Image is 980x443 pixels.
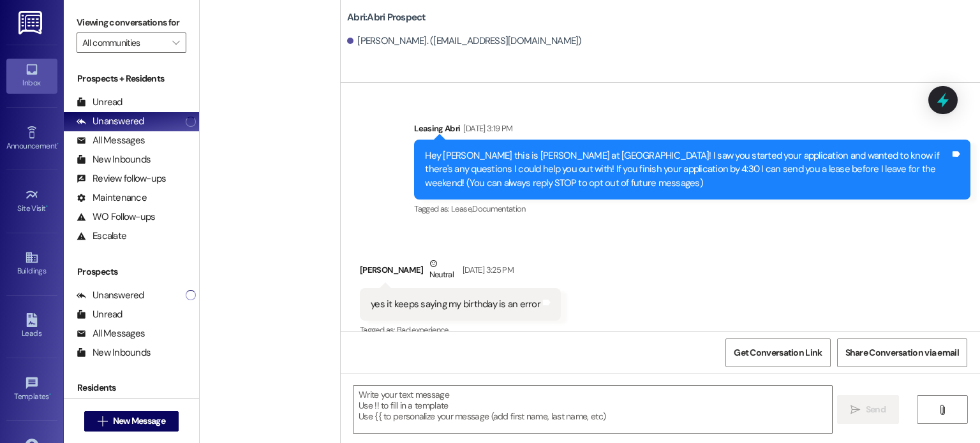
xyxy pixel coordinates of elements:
[49,390,51,399] span: •
[64,381,199,395] div: Residents
[64,265,199,279] div: Prospects
[6,59,57,93] a: Inbox
[459,263,514,277] div: [DATE] 3:25 PM
[77,229,126,243] div: Escalate
[837,338,967,367] button: Share Conversation via email
[57,140,59,149] span: •
[414,122,970,140] div: Leasing Abri
[397,324,449,335] span: Bad experience
[77,172,166,185] div: Review follow-ups
[77,210,155,224] div: WO Follow-ups
[84,411,179,432] button: New Message
[414,200,970,218] div: Tagged as:
[451,203,472,214] span: Lease ,
[347,11,426,24] b: Abri: Abri Prospect
[172,38,179,48] i: 
[427,257,456,284] div: Neutral
[77,134,145,147] div: All Messages
[77,308,122,321] div: Unread
[77,346,151,359] div: New Inbounds
[866,403,886,416] span: Send
[98,416,107,426] i: 
[360,321,561,339] div: Tagged as:
[77,289,144,302] div: Unanswered
[725,338,830,367] button: Get Conversation Link
[46,202,48,211] span: •
[360,257,561,288] div: [PERSON_NAME]
[425,149,950,190] div: Hey [PERSON_NAME] this is [PERSON_NAME] at [GEOGRAPHIC_DATA]! I saw you started your application ...
[77,115,144,128] div: Unanswered
[77,191,147,205] div: Maintenance
[77,153,151,166] div: New Inbounds
[113,414,165,428] span: New Message
[6,372,57,407] a: Templates •
[472,203,526,214] span: Documentation
[77,96,122,109] div: Unread
[845,346,959,359] span: Share Conversation via email
[6,309,57,344] a: Leads
[77,327,145,340] div: All Messages
[371,298,540,311] div: yes it keeps saying my birthday is an error
[6,184,57,219] a: Site Visit •
[19,11,45,34] img: ResiDesk Logo
[850,405,860,415] i: 
[64,72,199,85] div: Prospects + Residents
[937,405,947,415] i: 
[460,122,512,135] div: [DATE] 3:19 PM
[77,13,186,33] label: Viewing conversations for
[837,395,899,424] button: Send
[82,33,166,53] input: All communities
[734,346,822,359] span: Get Conversation Link
[6,247,57,281] a: Buildings
[347,34,582,48] div: [PERSON_NAME]. ([EMAIL_ADDRESS][DOMAIN_NAME])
